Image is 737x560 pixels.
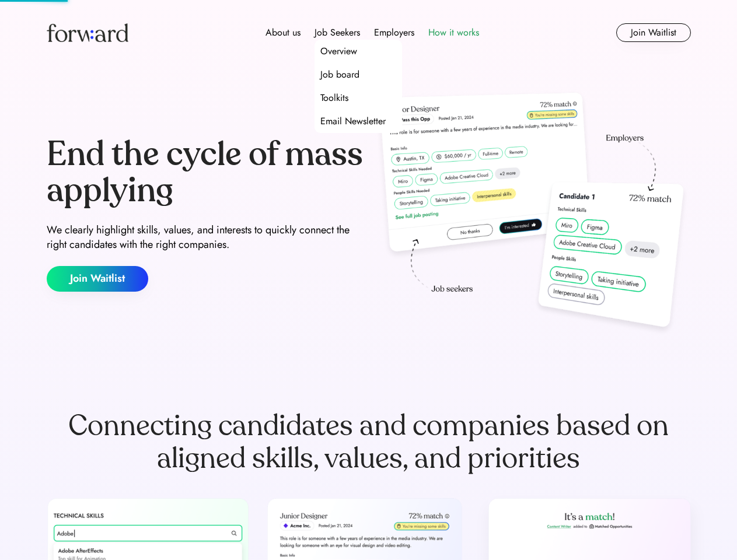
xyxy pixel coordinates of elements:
[315,26,360,40] div: Job Seekers
[374,26,414,40] div: Employers
[616,23,691,42] button: Join Waitlist
[47,409,691,475] div: Connecting candidates and companies based on aligned skills, values, and priorities
[266,26,301,40] div: About us
[47,266,148,292] button: Join Waitlist
[373,89,691,339] img: hero-image.png
[320,91,348,105] div: Toolkits
[320,114,386,128] div: Email Newsletter
[47,223,364,252] div: We clearly highlight skills, values, and interests to quickly connect the right candidates with t...
[320,44,357,58] div: Overview
[47,136,364,208] div: End the cycle of mass applying
[428,26,479,40] div: How it works
[320,68,359,82] div: Job board
[47,23,128,42] img: Forward logo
